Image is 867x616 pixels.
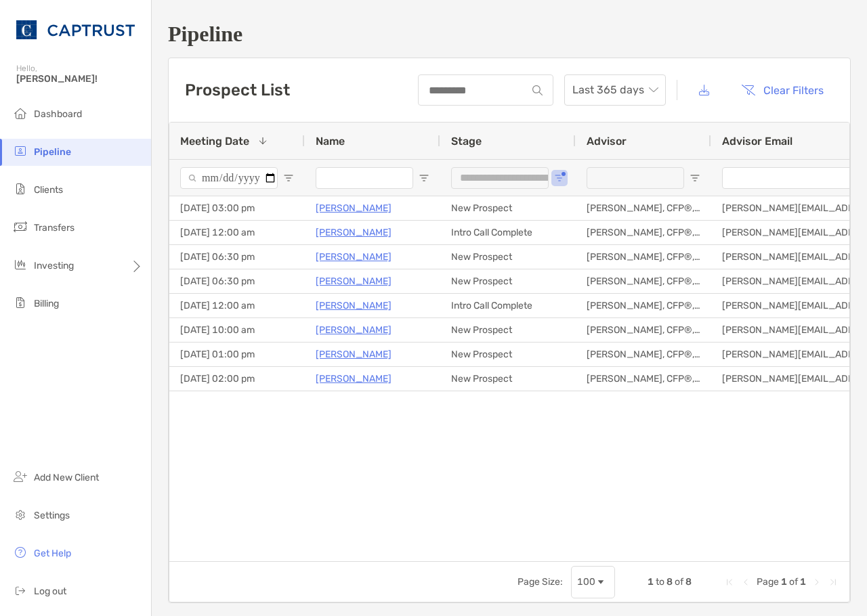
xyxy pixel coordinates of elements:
div: New Prospect [440,245,576,269]
img: clients icon [12,181,28,197]
span: 1 [648,576,654,588]
img: input icon [532,85,543,95]
a: [PERSON_NAME] [316,322,392,338]
div: Previous Page [740,577,751,588]
span: Clients [34,184,63,196]
span: Meeting Date [180,135,249,148]
div: [DATE] 01:00 pm [169,343,305,366]
span: Pipeline [34,146,71,158]
div: [DATE] 06:30 pm [169,269,305,293]
img: get-help icon [12,544,28,560]
input: Name Filter Input [316,167,413,189]
div: Next Page [811,577,822,588]
div: [PERSON_NAME], CFP®, CDFA® [576,318,711,342]
div: Intro Call Complete [440,294,576,317]
span: Add New Client [34,472,99,483]
img: dashboard icon [12,105,28,121]
span: Investing [34,260,74,271]
span: Stage [451,135,482,148]
img: settings icon [12,506,28,523]
span: 1 [781,576,787,588]
span: Dashboard [34,108,82,120]
img: transfers icon [12,219,28,235]
span: Last 365 days [572,75,658,105]
div: Page Size [571,566,615,598]
div: New Prospect [440,318,576,342]
div: [DATE] 12:00 am [169,294,305,317]
a: [PERSON_NAME] [316,297,392,314]
div: [DATE] 03:00 pm [169,196,305,220]
div: [DATE] 06:30 pm [169,245,305,269]
div: New Prospect [440,343,576,366]
img: logout icon [12,582,28,598]
div: [DATE] 02:00 pm [169,367,305,391]
button: Open Filter Menu [419,173,429,183]
span: Transfers [34,222,75,234]
span: to [656,576,664,588]
span: Get Help [34,548,71,559]
a: [PERSON_NAME] [316,346,392,363]
span: 8 [667,576,673,588]
a: [PERSON_NAME] [316,248,392,265]
div: First Page [724,577,735,588]
span: of [675,576,683,588]
a: [PERSON_NAME] [316,370,392,387]
span: Settings [34,510,70,521]
div: [DATE] 10:00 am [169,318,305,342]
span: Billing [34,298,59,309]
span: [PERSON_NAME]! [16,73,143,85]
img: billing icon [12,294,28,311]
button: Open Filter Menu [554,173,565,183]
span: of [789,576,798,588]
div: [PERSON_NAME], CFP®, CDFA® [576,245,711,269]
div: [PERSON_NAME], CFP®, CDFA® [576,367,711,391]
h1: Pipeline [168,22,851,47]
input: Meeting Date Filter Input [180,167,278,189]
h3: Prospect List [185,81,290,100]
span: Advisor [587,135,627,148]
button: Open Filter Menu [690,173,700,183]
a: [PERSON_NAME] [316,200,392,217]
div: [PERSON_NAME], CFP®, CDFA® [576,343,711,366]
a: [PERSON_NAME] [316,224,392,241]
img: pipeline icon [12,143,28,159]
img: CAPTRUST Logo [16,5,135,54]
div: New Prospect [440,269,576,293]
div: Page Size: [517,576,563,588]
div: [PERSON_NAME], CFP®, CDFA® [576,294,711,317]
span: 8 [685,576,692,588]
span: Log out [34,586,66,597]
button: Open Filter Menu [283,173,294,183]
img: add_new_client icon [12,468,28,485]
div: [PERSON_NAME], CFP®, CDFA® [576,221,711,244]
div: Intro Call Complete [440,221,576,244]
div: 100 [577,576,595,588]
button: Clear Filters [731,75,834,105]
div: [PERSON_NAME], CFP®, CDFA® [576,269,711,293]
div: Last Page [828,577,839,588]
div: New Prospect [440,367,576,391]
div: New Prospect [440,196,576,220]
span: Page [757,576,779,588]
span: Advisor Email [722,135,792,148]
div: [PERSON_NAME], CFP®, CDFA® [576,196,711,220]
div: [DATE] 12:00 am [169,221,305,244]
span: 1 [800,576,806,588]
span: Name [316,135,345,148]
a: [PERSON_NAME] [316,273,392,290]
img: investing icon [12,257,28,273]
